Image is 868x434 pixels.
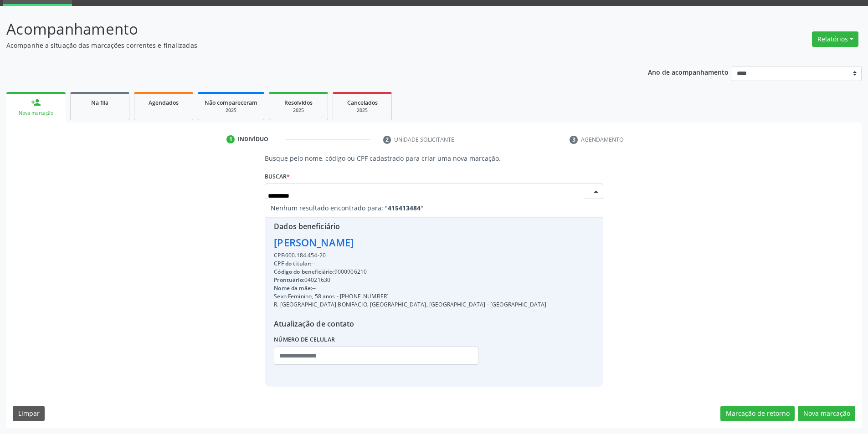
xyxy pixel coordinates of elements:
p: Acompanhamento [6,18,605,41]
div: Indivíduo [238,135,268,143]
div: 1 [226,135,235,143]
button: Relatórios [812,31,858,47]
span: Nome da mãe: [274,284,312,292]
span: CPF: [274,251,285,259]
span: Código do beneficiário: [274,268,334,276]
span: Não compareceram [205,99,257,107]
div: R. [GEOGRAPHIC_DATA] BONIFACIO, [GEOGRAPHIC_DATA], [GEOGRAPHIC_DATA] - [GEOGRAPHIC_DATA] [274,301,546,309]
div: Sexo Feminino, 58 anos - [PHONE_NUMBER] [274,292,546,301]
div: -- [274,284,546,292]
div: [PERSON_NAME] [274,235,546,250]
span: Agendados [149,99,179,107]
div: Nova marcação [13,110,59,117]
button: Limpar [13,406,45,421]
span: Prontuário: [274,276,304,284]
span: Na fila [91,99,108,107]
span: Cancelados [347,99,378,107]
div: 9000906210 [274,268,546,276]
span: Resolvidos [284,99,313,107]
span: CPF do titular: [274,260,311,267]
div: Atualização de contato [274,318,546,329]
p: Busque pelo nome, código ou CPF cadastrado para criar uma nova marcação. [265,153,603,163]
label: Buscar [265,169,290,184]
div: Dados beneficiário [274,221,546,232]
p: Ano de acompanhamento [648,66,729,77]
label: Número de celular [274,332,335,347]
div: 2025 [276,107,321,114]
div: -- [274,260,546,268]
strong: 415413484 [388,204,421,212]
button: Nova marcação [798,406,855,421]
p: Acompanhe a situação das marcações correntes e finalizadas [6,41,605,50]
div: 2025 [339,107,385,114]
span: Nenhum resultado encontrado para: " " [271,204,423,212]
div: 04021630 [274,276,546,284]
div: 2025 [205,107,257,114]
button: Marcação de retorno [720,406,795,421]
div: 600.184.454-20 [274,251,546,260]
div: person_add [31,97,41,107]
